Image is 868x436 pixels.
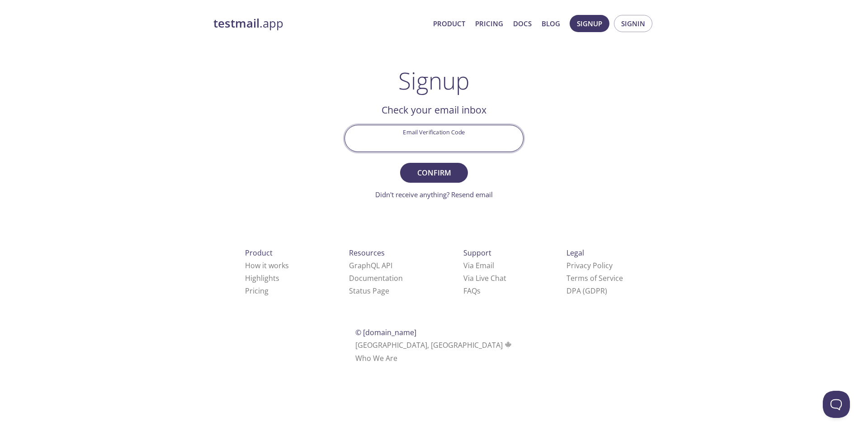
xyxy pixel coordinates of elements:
[245,248,273,258] span: Product
[463,273,506,283] a: Via Live Chat
[614,15,652,32] button: Signin
[621,18,645,29] span: Signin
[400,163,468,183] button: Confirm
[566,286,607,296] a: DPA (GDPR)
[566,261,613,270] a: Privacy Policy
[213,15,259,31] strong: testmail
[463,261,494,270] a: Via Email
[577,18,602,29] span: Signup
[398,67,470,94] h1: Signup
[245,261,289,270] a: How it works
[355,340,513,350] span: [GEOGRAPHIC_DATA], [GEOGRAPHIC_DATA]
[570,15,609,32] button: Signup
[349,273,403,283] a: Documentation
[245,273,279,283] a: Highlights
[410,166,458,179] span: Confirm
[475,18,503,29] a: Pricing
[245,286,269,296] a: Pricing
[213,16,426,31] a: testmail.app
[433,18,465,29] a: Product
[463,286,481,296] a: FAQ
[355,353,397,363] a: Who We Are
[344,102,524,118] h2: Check your email inbox
[349,261,392,270] a: GraphQL API
[566,248,584,258] span: Legal
[823,391,850,418] iframe: Help Scout Beacon - Open
[463,248,491,258] span: Support
[477,286,481,296] span: s
[542,18,560,29] a: Blog
[513,18,532,29] a: Docs
[349,248,385,258] span: Resources
[375,190,493,199] a: Didn't receive anything? Resend email
[355,327,416,337] span: © [DOMAIN_NAME]
[566,273,623,283] a: Terms of Service
[349,286,389,296] a: Status Page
